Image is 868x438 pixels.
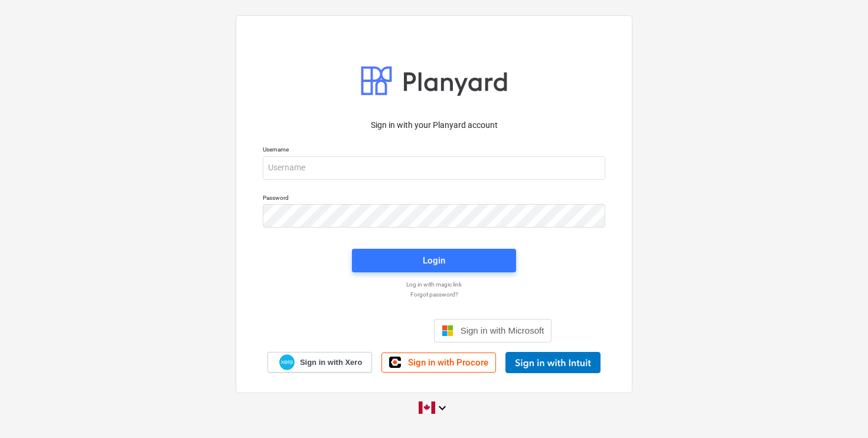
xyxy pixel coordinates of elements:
[267,352,373,373] a: Sign in with Xero
[381,353,496,373] a: Sign in with Procore
[257,281,611,288] a: Log in with magic link
[442,325,453,337] img: Microsoft logo
[352,249,516,272] button: Login
[263,194,605,204] p: Password
[435,401,449,415] i: keyboard_arrow_down
[423,253,445,268] div: Login
[263,119,605,131] p: Sign in with your Planyard account
[461,325,544,335] span: Sign in with Microsoft
[263,146,605,156] p: Username
[408,357,488,368] span: Sign in with Procore
[263,156,605,180] input: Username
[279,354,295,370] img: Xero logo
[300,357,362,368] span: Sign in with Xero
[311,318,430,344] iframe: Sign in with Google Button
[257,291,611,298] a: Forgot password?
